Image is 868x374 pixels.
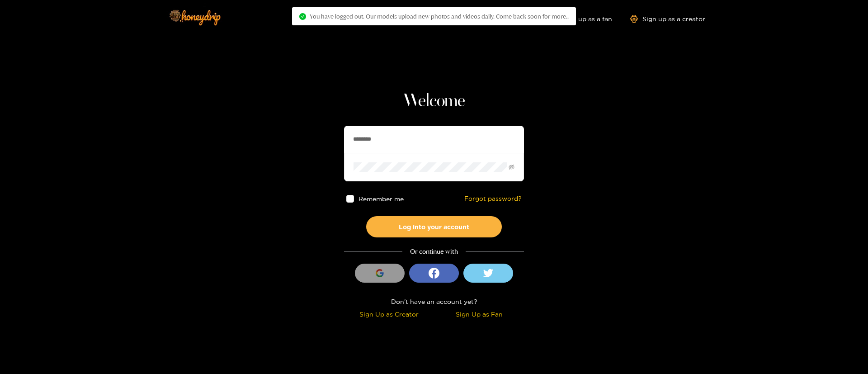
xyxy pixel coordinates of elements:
div: Or continue with [344,246,524,257]
a: Sign up as a fan [550,15,612,23]
span: check-circle [299,13,306,20]
a: Sign up as a creator [630,15,705,23]
h1: Welcome [344,90,524,112]
a: Forgot password? [464,195,522,203]
span: You have logged out. Our models upload new photos and videos daily. Come back soon for more.. [310,13,569,20]
div: Sign Up as Fan [436,309,522,319]
div: Don't have an account yet? [344,296,524,307]
span: eye-invisible [509,164,514,170]
button: Log into your account [366,216,502,237]
div: Sign Up as Creator [346,309,432,319]
span: Remember me [359,195,404,202]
